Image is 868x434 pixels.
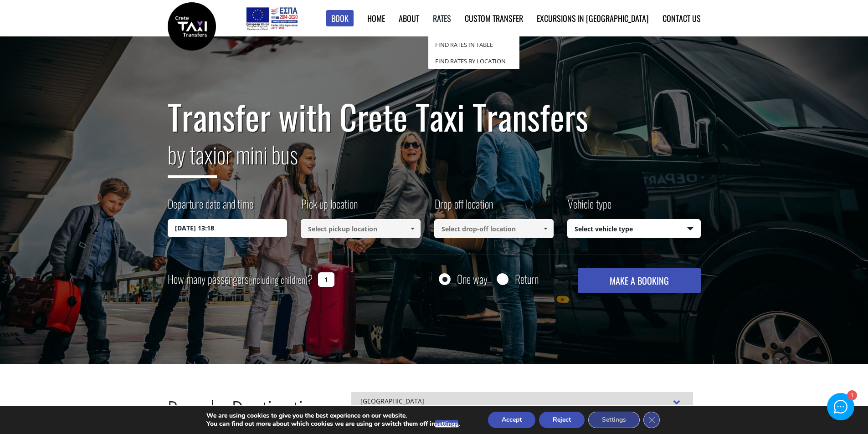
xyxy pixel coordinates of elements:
[245,5,299,32] img: e-bannersEUERDF180X90.jpg
[367,12,385,24] a: Home
[434,196,493,219] label: Drop off location
[168,97,701,136] h1: Transfer with Crete Taxi Transfers
[847,390,857,400] div: 1
[168,20,216,30] a: Crete Taxi Transfers | Safe Taxi Transfer Services from to Heraklion Airport, Chania Airport, Ret...
[539,412,585,428] button: Reject
[168,136,701,185] h2: or mini bus
[301,196,358,219] label: Pick up location
[515,273,539,285] label: Return
[326,10,354,27] a: Book
[434,219,554,238] input: Select drop-off location
[567,196,611,219] label: Vehicle type
[488,412,535,428] button: Accept
[538,219,553,238] a: Show All Items
[249,273,308,286] small: (including children)
[588,412,640,428] button: Settings
[167,392,231,434] span: Popular
[465,12,523,24] a: Custom Transfer
[301,219,421,238] input: Select pickup location
[206,420,460,428] p: You can find out more about which cookies we are using or switch them off in .
[351,392,693,412] div: [GEOGRAPHIC_DATA]
[168,137,217,178] span: by taxi
[168,268,313,291] label: How many passengers ?
[168,196,253,219] label: Departure date and time
[663,12,701,24] a: Contact us
[405,219,420,238] a: Show All Items
[428,53,519,69] a: Find Rates by Location
[428,36,519,53] a: Find Rates in Table
[399,12,419,24] a: About
[457,273,488,285] label: One way
[643,412,660,428] button: Close GDPR Cookie Banner
[206,412,460,420] p: We are using cookies to give you the best experience on our website.
[168,2,216,51] img: Crete Taxi Transfers | Safe Taxi Transfer Services from to Heraklion Airport, Chania Airport, Ret...
[537,12,649,24] a: Excursions in [GEOGRAPHIC_DATA]
[433,12,451,24] a: Rates
[435,420,458,428] button: settings
[568,220,700,239] span: Select vehicle type
[578,268,700,293] button: MAKE A BOOKING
